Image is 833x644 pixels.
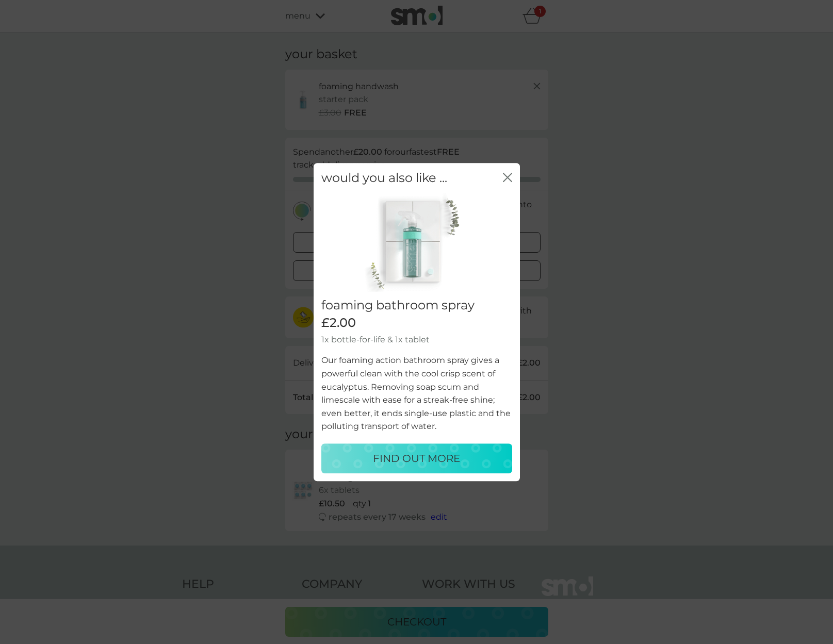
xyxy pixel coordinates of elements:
h2: foaming bathroom spray [321,299,512,313]
p: 1x bottle-for-life & 1x tablet [321,333,512,346]
button: close [503,173,512,184]
button: FIND OUT MORE [321,443,512,473]
p: FIND OUT MORE [373,450,460,467]
p: Our foaming action bathroom spray gives a powerful clean with the cool crisp scent of eucalyptus.... [321,354,512,434]
h2: would you also like ... [321,171,447,186]
span: £2.00 [321,316,356,331]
